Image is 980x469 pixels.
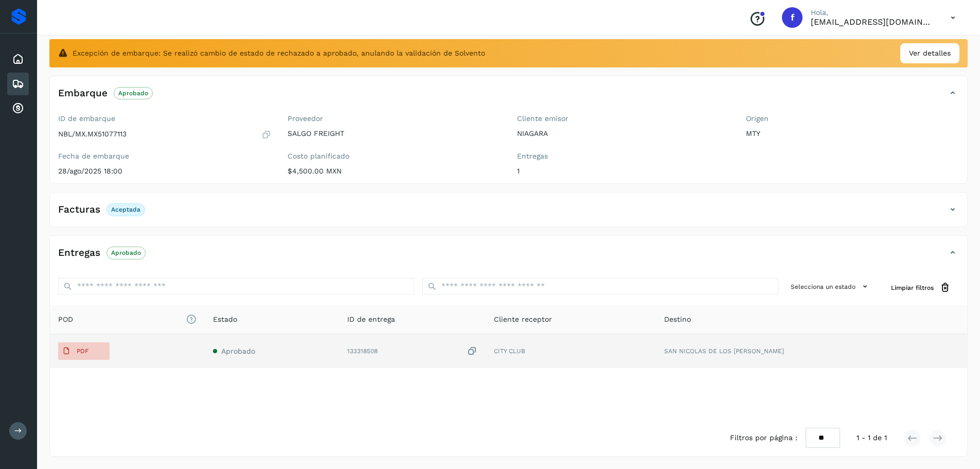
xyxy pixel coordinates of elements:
p: facturacion@salgofreight.com [811,17,934,27]
label: Proveedor [288,114,501,123]
h4: Embarque [58,88,108,99]
div: Cuentas por cobrar [7,97,29,120]
label: Cliente emisor [517,114,730,123]
p: Hola, [811,8,934,17]
h4: Entregas [58,247,100,259]
div: EmbarqueAprobado [50,84,967,110]
p: SALGO FREIGHT [288,129,501,138]
p: Aceptada [111,206,140,213]
div: EntregasAprobado [50,244,967,270]
p: 1 [517,167,730,176]
p: $4,500.00 MXN [288,167,501,176]
span: Limpiar filtros [891,283,934,292]
span: Aprobado [221,347,255,355]
p: 28/ago/2025 18:00 [58,167,271,176]
span: ID de entrega [347,314,395,325]
label: Entregas [517,152,730,161]
button: Limpiar filtros [883,278,959,297]
span: Estado [213,314,237,325]
label: Origen [746,114,959,123]
div: 133318508 [347,346,477,357]
p: PDF [77,348,88,355]
button: Selecciona un estado [787,278,875,295]
span: Filtros por página : [730,432,797,443]
h4: Facturas [58,204,100,216]
p: Aprobado [111,249,141,256]
label: Costo planificado [288,152,501,161]
p: NIAGARA [517,129,730,138]
span: Ver detalles [909,48,951,59]
td: SAN NICOLAS DE LOS [PERSON_NAME] [656,334,967,368]
span: Destino [664,314,691,325]
div: Embarques [7,73,29,95]
span: 1 - 1 de 1 [857,432,887,443]
div: FacturasAceptada [50,201,967,227]
span: POD [58,314,197,325]
td: CITY CLUB [486,334,656,368]
label: ID de embarque [58,114,271,123]
p: MTY [746,129,959,138]
p: Aprobado [118,90,148,97]
p: NBL/MX.MX51077113 [58,130,127,138]
label: Fecha de embarque [58,152,271,161]
button: PDF [58,342,110,360]
div: Inicio [7,48,29,71]
span: Cliente receptor [494,314,552,325]
span: Excepción de embarque: Se realizó cambio de estado de rechazado a aprobado, anulando la validació... [73,48,485,59]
